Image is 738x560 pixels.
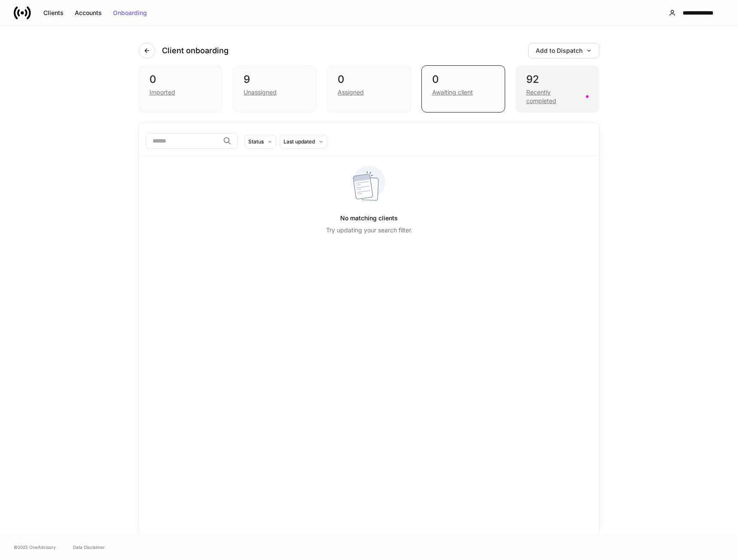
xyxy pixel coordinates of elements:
[162,46,229,56] h4: Client onboarding
[139,65,223,113] div: 0Imported
[244,135,276,149] button: Status
[515,65,599,113] div: 92Recently completed
[526,73,589,86] div: 92
[338,88,364,97] div: Assigned
[528,43,599,58] button: Add to Dispatch
[69,6,107,20] button: Accounts
[338,73,400,86] div: 0
[233,65,317,113] div: 9Unassigned
[327,65,411,113] div: 0Assigned
[432,73,494,86] div: 0
[244,88,277,97] div: Unassigned
[149,88,175,97] div: Imported
[14,544,56,551] span: © 2025 OneAdvisory
[248,137,264,146] div: Status
[43,10,64,16] div: Clients
[284,137,315,146] div: Last updated
[280,135,327,149] button: Last updated
[432,88,473,97] div: Awaiting client
[73,544,105,551] a: Data Disclaimer
[340,210,398,226] h5: No matching clients
[107,6,152,20] button: Onboarding
[536,48,592,54] div: Add to Dispatch
[113,10,147,16] div: Onboarding
[75,10,102,16] div: Accounts
[421,65,505,113] div: 0Awaiting client
[326,226,412,234] p: Try updating your search filter.
[149,73,212,86] div: 0
[244,73,306,86] div: 9
[38,6,69,20] button: Clients
[526,88,581,105] div: Recently completed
